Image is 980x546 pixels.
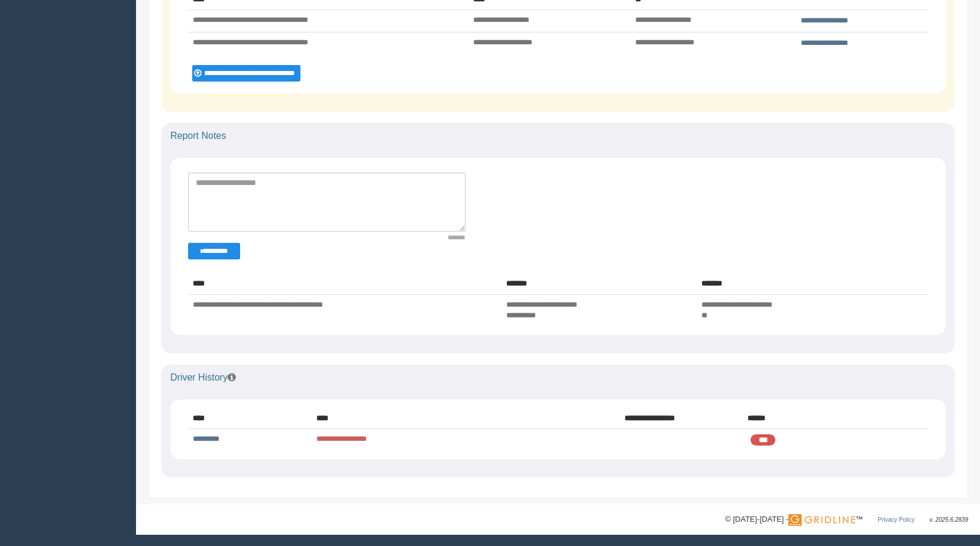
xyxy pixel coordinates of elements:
div: Report Notes [161,123,955,149]
button: Change Filter Options [188,243,240,259]
a: Privacy Policy [878,516,914,523]
div: Driver History [161,365,955,391]
div: © [DATE]-[DATE] - ™ [725,513,968,526]
img: Gridline [788,514,855,526]
span: v. 2025.6.2839 [930,516,968,523]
